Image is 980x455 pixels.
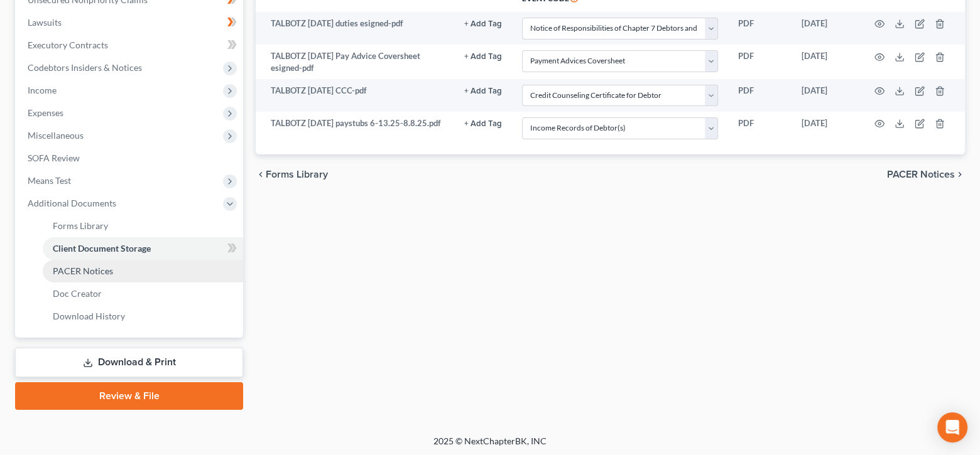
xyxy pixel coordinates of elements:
span: PACER Notices [887,169,955,179]
span: Means Test [28,175,71,186]
span: Additional Documents [28,198,116,208]
div: Open Intercom Messenger [937,412,967,442]
span: Expenses [28,107,63,118]
a: Download & Print [15,348,243,377]
td: [DATE] [792,112,859,144]
a: Download History [43,305,243,328]
td: [DATE] [792,12,859,45]
td: TALBOTZ [DATE] Pay Advice Coversheet esigned-pdf [256,45,454,79]
td: PDF [728,79,792,112]
td: TALBOTZ [DATE] duties esigned-pdf [256,12,454,45]
span: Forms Library [266,169,328,179]
i: chevron_right [955,169,965,179]
span: Forms Library [53,220,108,231]
a: + Add Tag [464,85,502,97]
span: PACER Notices [53,265,113,276]
td: TALBOTZ [DATE] CCC-pdf [256,79,454,112]
a: Review & File [15,382,243,410]
span: Income [28,85,57,95]
td: PDF [728,45,792,79]
a: Forms Library [43,215,243,237]
a: Doc Creator [43,282,243,305]
a: + Add Tag [464,18,502,29]
a: + Add Tag [464,50,502,62]
button: + Add Tag [464,53,502,61]
button: + Add Tag [464,20,502,28]
td: [DATE] [792,79,859,112]
i: chevron_left [256,169,266,179]
a: Lawsuits [18,11,243,34]
td: PDF [728,112,792,144]
span: Doc Creator [53,288,102,299]
button: + Add Tag [464,87,502,95]
span: Lawsuits [28,17,62,28]
span: SOFA Review [28,153,80,163]
a: PACER Notices [43,260,243,282]
span: Miscellaneous [28,130,84,141]
span: Codebtors Insiders & Notices [28,62,142,73]
a: Executory Contracts [18,34,243,56]
span: Executory Contracts [28,40,108,50]
button: chevron_left Forms Library [256,169,328,179]
span: Download History [53,311,125,321]
button: PACER Notices chevron_right [887,169,965,179]
td: TALBOTZ [DATE] paystubs 6-13.25-8.8.25.pdf [256,112,454,144]
td: PDF [728,12,792,45]
span: Client Document Storage [53,243,151,254]
button: + Add Tag [464,120,502,128]
a: Client Document Storage [43,237,243,260]
a: + Add Tag [464,117,502,129]
td: [DATE] [792,45,859,79]
a: SOFA Review [18,147,243,169]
